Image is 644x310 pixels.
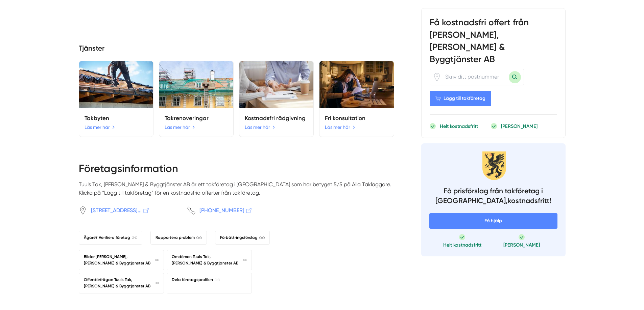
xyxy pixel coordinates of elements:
[165,114,228,123] h5: Takrenoveringar
[79,250,164,270] a: Bilder [PERSON_NAME], [PERSON_NAME] & Byggtjänster AB
[79,61,153,108] img: Tuuls Tak, Fönster & Byggtjänster AB utför tjänsten Takbyten
[150,231,207,245] a: Rapportera problem
[430,17,557,69] h3: Få kostnadsfri offert från [PERSON_NAME], [PERSON_NAME] & Byggtjänster AB
[245,123,275,131] a: Läs mer här
[85,114,148,123] h5: Takbyten
[501,123,538,130] p: [PERSON_NAME]
[84,234,137,241] span: Ägare? Verifiera företag
[325,114,388,123] h5: Fri konsultation
[85,123,115,131] a: Läs mer här
[325,123,355,131] a: Läs mer här
[441,69,509,85] input: Skriv ditt postnummer
[220,234,265,241] span: Förbättringsförslag
[440,123,478,130] p: Helt kostnadsfritt
[433,73,441,81] span: Klicka för att använda din position.
[91,206,150,215] span: [STREET_ADDRESS]...
[84,277,159,289] span: Offertförfrågan Tuuls Tak, [PERSON_NAME] & Byggtjänster AB
[239,61,313,108] img: Tuuls Tak, Fönster & Byggtjänster AB utför tjänsten Kostnadsfri rådgivning
[84,254,159,266] span: Bilder [PERSON_NAME], [PERSON_NAME] & Byggtjänster AB
[245,114,308,123] h5: Kostnadsfri rådgivning
[167,273,252,293] a: Dela företagsprofilen
[199,206,253,215] span: [PHONE_NUMBER]
[159,61,233,108] img: Tuuls Tak, Fönster & Byggtjänster AB utför tjänsten Takrenoveringar
[79,206,177,215] a: [STREET_ADDRESS]...
[509,71,521,83] button: Sök med postnummer
[430,90,491,106] : Lägg till takföretag
[187,206,285,215] a: [PHONE_NUMBER]
[165,123,195,131] a: Läs mer här
[156,234,202,241] span: Rapportera problem
[443,242,481,248] p: Helt kostnadsfritt
[167,250,252,270] a: Omdömen Tuuls Tak, [PERSON_NAME] & Byggtjänster AB
[79,43,394,55] h4: Tjänster
[79,180,394,203] p: Tuuls Tak, [PERSON_NAME] & Byggtjänster AB är ett takföretag i [GEOGRAPHIC_DATA] som har betyget ...
[172,277,220,283] span: Dela företagsprofilen
[215,231,270,245] a: Förbättringsförslag
[319,61,393,108] img: Tuuls Tak, Fönster & Byggtjänster AB utför tjänsten Fri konsultation
[433,73,441,81] svg: Pin / Karta
[79,206,87,215] svg: Pin / Karta
[187,206,195,215] svg: Telefon
[429,186,557,208] h4: Få prisförslag från takföretag i [GEOGRAPHIC_DATA], kostnadsfritt!
[172,254,247,266] span: Omdömen Tuuls Tak, [PERSON_NAME] & Byggtjänster AB
[79,231,142,245] a: Ägare? Verifiera företag
[79,161,394,180] h2: Företagsinformation
[429,213,557,229] span: Få hjälp
[79,273,164,293] a: Offertförfrågan Tuuls Tak, [PERSON_NAME] & Byggtjänster AB
[503,242,540,248] p: [PERSON_NAME]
